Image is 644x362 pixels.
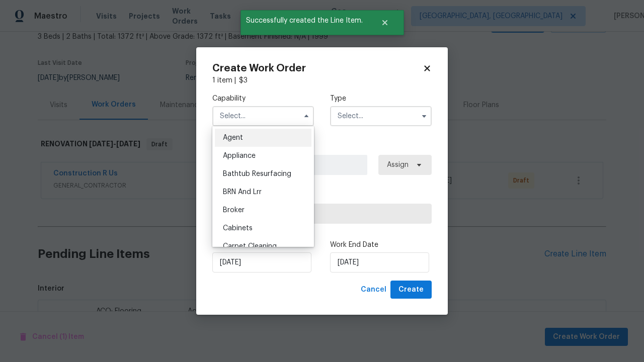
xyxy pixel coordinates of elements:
[240,10,368,31] span: Successfully created the Line Item.
[212,75,432,85] div: 1 item |
[357,281,390,299] button: Cancel
[398,284,424,296] span: Create
[223,134,243,141] span: Agent
[418,110,430,122] button: Show options
[212,94,314,104] label: Capability
[212,252,311,273] input: M/D/YYYY
[212,142,432,152] label: Work Order Manager
[390,281,432,299] button: Create
[212,191,432,201] label: Trade Partner
[387,160,409,170] span: Assign
[223,189,262,196] span: BRN And Lrr
[368,13,401,33] button: Close
[223,170,291,177] span: Bathtub Resurfacing
[361,284,386,296] span: Cancel
[330,94,432,104] label: Type
[223,225,253,232] span: Cabinets
[330,106,432,126] input: Select...
[221,209,423,219] span: Select trade partner
[223,152,256,159] span: Appliance
[223,243,277,250] span: Carpet Cleaning
[330,252,429,273] input: M/D/YYYY
[212,63,423,73] h2: Create Work Order
[223,207,245,214] span: Broker
[300,110,312,122] button: Hide options
[330,240,432,250] label: Work End Date
[239,77,248,84] span: $ 3
[212,106,314,126] input: Select...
